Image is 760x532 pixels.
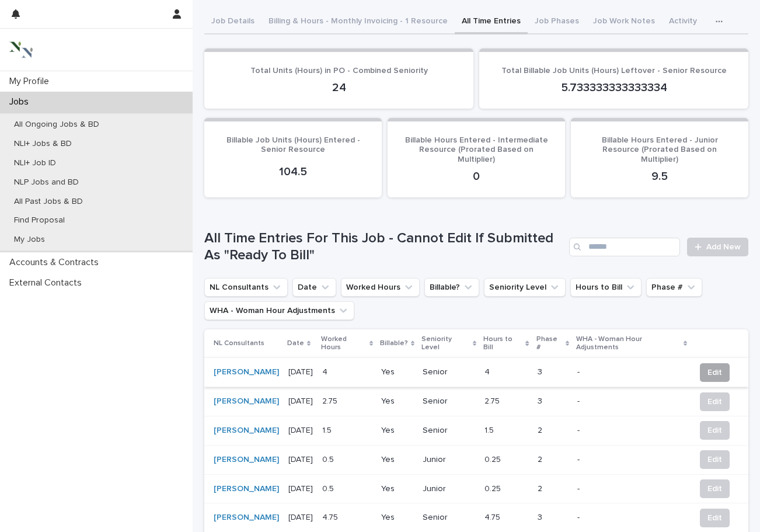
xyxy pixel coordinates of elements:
p: 0.25 [484,453,503,465]
p: 104.5 [218,165,368,179]
p: Junior [423,455,475,465]
p: 0.5 [322,482,336,494]
p: - [577,484,650,494]
p: My Profile [5,76,58,87]
p: - [577,397,650,406]
button: Edit [700,421,730,440]
a: [PERSON_NAME] [214,484,279,494]
p: Senior [423,397,475,406]
span: Edit [707,512,722,524]
span: Edit [707,454,722,465]
p: NLP Jobs and BD [5,178,88,187]
button: Seniority Level [484,278,566,297]
p: Senior [423,513,475,523]
p: Worked Hours [321,333,367,354]
p: - [577,513,650,523]
p: Yes [381,455,413,465]
p: 1.5 [484,423,496,436]
p: NLI+ Jobs & BD [5,139,81,149]
p: 0.5 [322,453,336,465]
p: 0 [402,169,551,183]
p: 3 [538,367,568,377]
p: 3 [538,397,568,406]
p: 2 [538,484,568,494]
span: Add New [706,243,741,251]
p: WHA - Woman Hour Adjustments [576,333,681,354]
button: Edit [700,392,730,411]
img: 3bAFpBnQQY6ys9Fa9hsD [9,38,33,61]
button: Edit [700,450,730,469]
tr: [PERSON_NAME] [DATE][DATE] 1.51.5 YesSenior1.51.5 2-Edit [204,416,748,445]
span: Total Billable Job Units (Hours) Leftover - Senior Resource [501,67,727,75]
button: Billing & Hours - Monthly Invoicing - 1 Resource [262,10,455,34]
button: Date [292,278,336,297]
span: Edit [707,367,722,378]
span: Billable Hours Entered - Intermediate Resource (Prorated Based on Multiplier) [405,136,548,164]
tr: [PERSON_NAME] [DATE][DATE] 0.50.5 YesJunior0.250.25 2-Edit [204,474,748,503]
a: Add New [687,238,748,256]
p: 2 [538,426,568,436]
p: Date [287,337,304,350]
p: Hours to Bill [483,333,522,354]
span: Edit [707,483,722,495]
a: [PERSON_NAME] [214,513,279,523]
p: Senior [423,426,475,436]
span: Edit [707,425,722,436]
p: Yes [381,426,413,436]
a: [PERSON_NAME] [214,455,279,465]
p: 3 [538,513,568,523]
p: 9.5 [585,169,734,183]
p: Phase # [536,333,563,354]
p: Accounts & Contracts [5,257,108,268]
p: Senior [423,367,475,377]
p: [DATE] [288,423,315,436]
button: Job Phases [528,10,586,34]
span: Billable Job Units (Hours) Entered - Senior Resource [226,136,360,154]
button: Edit [700,479,730,498]
p: [DATE] [288,510,315,523]
button: All Time Entries [455,10,528,34]
button: Hours to Bill [570,278,642,297]
p: 0.25 [484,482,503,494]
p: All Past Jobs & BD [5,197,92,207]
button: Edit [700,363,730,382]
p: 2 [538,455,568,465]
p: Seniority Level [421,333,470,354]
p: External Contacts [5,277,91,288]
p: [DATE] [288,394,315,406]
button: Job Details [204,10,262,34]
p: Yes [381,397,413,406]
p: - [577,455,650,465]
button: NL Consultants [204,278,288,297]
p: 4.75 [322,510,340,523]
p: Find Proposal [5,215,74,225]
p: 4.75 [484,510,503,523]
button: Worked Hours [341,278,420,297]
p: 4 [322,365,330,377]
p: - [577,426,650,436]
button: Job Work Notes [586,10,662,34]
tr: [PERSON_NAME] [DATE][DATE] 2.752.75 YesSenior2.752.75 3-Edit [204,387,748,416]
p: Yes [381,484,413,494]
p: Yes [381,367,413,377]
p: Jobs [5,96,38,107]
tr: [PERSON_NAME] [DATE][DATE] 0.50.5 YesJunior0.250.25 2-Edit [204,445,748,474]
p: 2.75 [322,394,340,406]
p: - [577,367,650,377]
a: [PERSON_NAME] [214,397,279,406]
p: Billable? [380,337,408,350]
p: 24 [218,81,459,95]
p: [DATE] [288,482,315,494]
a: [PERSON_NAME] [214,367,279,377]
p: [DATE] [288,365,315,377]
h1: All Time Entries For This Job - Cannot Edit If Submitted As "Ready To Bill" [204,230,564,264]
button: WHA - Woman Hour Adjustments [204,301,354,320]
p: All Ongoing Jobs & BD [5,120,109,130]
button: Edit [700,509,730,527]
input: Search [569,238,680,256]
p: 4 [484,365,492,377]
p: Yes [381,513,413,523]
p: My Jobs [5,235,54,245]
span: Billable Hours Entered - Junior Resource (Prorated Based on Multiplier) [602,136,718,164]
